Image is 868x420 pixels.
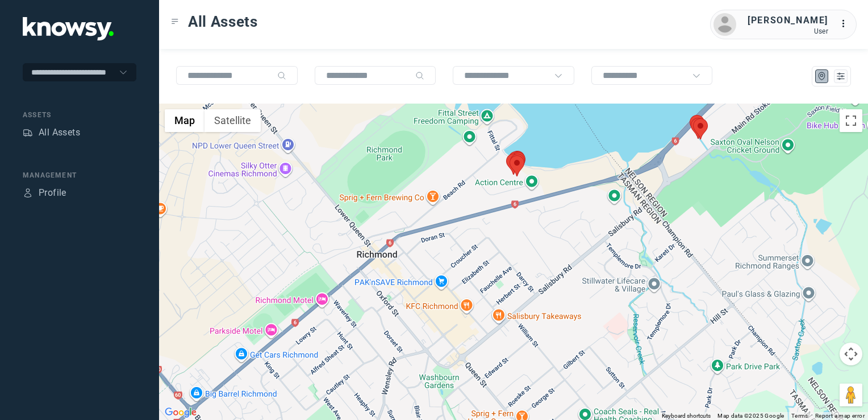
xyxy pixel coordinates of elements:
[817,71,827,81] div: Map
[39,126,80,139] div: All Assets
[415,71,424,80] div: Search
[277,71,286,80] div: Search
[171,18,179,26] div: Toggle Menu
[23,17,114,40] img: Application Logo
[840,109,862,132] button: Toggle fullscreen view
[662,412,711,420] button: Keyboard shortcuts
[748,14,828,27] div: [PERSON_NAME]
[840,17,853,32] div: :
[205,109,261,132] button: Show satellite imagery
[840,384,862,406] button: Drag Pegman onto the map to open Street View
[39,186,66,200] div: Profile
[713,13,736,36] img: avatar.png
[815,413,865,419] a: Report a map error
[162,405,199,420] a: Open this area in Google Maps (opens a new window)
[23,186,66,200] a: ProfileProfile
[748,27,828,35] div: User
[23,126,80,139] a: AssetsAll Assets
[840,17,853,31] div: :
[840,19,852,28] tspan: ...
[162,405,199,420] img: Google
[188,11,258,32] span: All Assets
[23,170,136,180] div: Management
[791,413,808,419] a: Terms
[165,109,205,132] button: Show street map
[23,188,33,198] div: Profile
[717,413,784,419] span: Map data ©2025 Google
[836,71,846,81] div: List
[840,343,862,365] button: Map camera controls
[23,110,136,120] div: Assets
[23,127,33,138] div: Assets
